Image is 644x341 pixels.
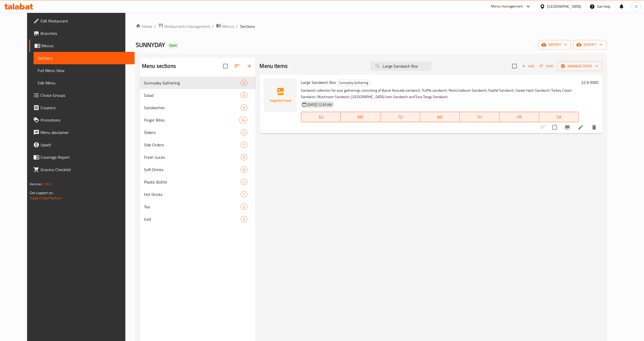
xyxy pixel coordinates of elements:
[420,112,460,122] button: WE
[578,124,584,130] a: Edit menu item
[236,23,238,29] li: /
[38,55,131,61] span: Sections
[43,181,51,187] span: 1.0.0
[29,15,135,27] a: Edit Restaurant
[241,216,247,222] div: items
[538,40,571,50] button: import
[140,151,256,163] div: Fresh Juices3
[264,79,297,112] img: Large Sandwich Box
[239,118,247,123] span: 14
[29,89,135,101] a: Choice Groups
[136,23,607,30] nav: breadcrumb
[539,112,579,122] button: SA
[239,117,247,123] div: items
[136,23,152,29] a: Home
[337,80,371,86] span: Sunnyday Gathering
[34,77,135,89] a: Edit Menu
[38,67,131,74] span: Full Menu View
[541,113,577,121] span: SA
[561,121,574,133] button: Branch-specific-item
[140,114,256,126] div: Finger Bites14
[144,92,241,98] div: Salad
[241,217,247,222] span: 5
[380,112,420,122] button: TU
[635,4,637,9] span: O
[42,43,131,49] span: Menus
[241,105,247,110] span: 9
[577,42,602,48] span: export
[144,142,241,148] div: Side Orders
[241,80,247,86] div: items
[140,176,256,188] div: Plastic Bottle2
[40,105,131,111] span: Coupons
[164,23,210,29] span: Restaurants management
[142,62,176,70] h2: Menu sections
[241,93,247,98] span: 3
[140,75,256,227] nav: Menu sections
[140,126,256,139] div: Sliders2
[520,62,536,70] span: Add item
[460,112,500,122] button: TH
[241,179,247,185] div: items
[241,192,247,197] span: 7
[144,191,241,197] div: Hot Drinks
[29,114,135,126] a: Promotions
[136,39,165,51] span: SUNNYDAY
[144,105,241,111] div: Sandwiches
[154,23,156,29] li: /
[241,155,247,160] span: 3
[30,181,42,187] span: Version:
[144,204,241,210] div: Tea
[241,167,247,172] span: 6
[222,23,234,29] span: Menus
[140,89,256,101] div: Salad3
[140,201,256,213] div: Tea2
[521,63,535,69] span: Add
[540,63,554,69] span: Sort
[231,60,243,72] span: Sort sections
[40,142,131,148] span: Upsell
[241,191,247,197] div: items
[241,204,247,210] div: items
[502,113,537,121] span: FR
[588,121,600,133] button: delete
[241,154,247,160] div: items
[306,102,334,107] span: [DATE] 12:35 AM
[140,139,256,151] div: Side Orders7
[549,122,560,133] span: Select to update
[462,113,498,121] span: TH
[40,30,131,36] span: Branches
[144,154,241,160] div: Fresh Juices
[144,117,239,123] div: Finger Bites
[241,81,247,85] span: 9
[500,112,539,122] button: FR
[144,129,241,136] span: Sliders
[241,180,247,185] span: 2
[29,151,135,163] a: Coverage Report
[216,23,234,30] a: Menus
[341,112,380,122] button: MO
[34,64,135,77] a: Full Menu View
[557,61,602,71] button: Manage items
[241,105,247,111] div: items
[29,39,135,52] a: Menus
[29,163,135,176] a: Grocery Checklist
[509,61,520,72] span: Select section
[40,18,131,24] span: Edit Restaurant
[144,166,241,173] div: Soft Drinks
[30,195,62,201] a: Support.OpsPlatform
[241,92,247,98] div: items
[422,113,458,121] span: WE
[144,179,241,185] span: Plastic Bottle
[140,188,256,201] div: Hot Drinks7
[520,62,536,70] button: Add
[140,163,256,176] div: Soft Drinks6
[371,62,431,71] input: search
[38,80,131,86] span: Edit Menu
[212,23,214,29] li: /
[140,77,256,89] div: Sunnyday Gathering9
[144,80,241,86] div: Sunnyday Gathering
[140,101,256,114] div: Sandwiches9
